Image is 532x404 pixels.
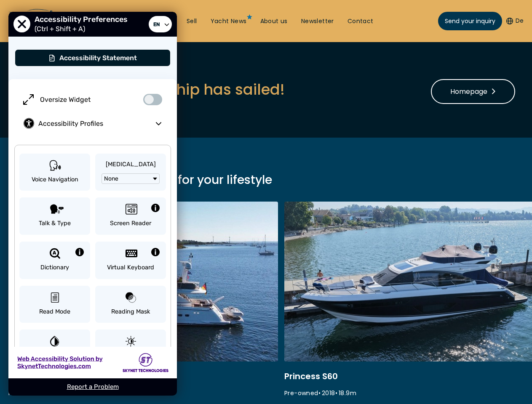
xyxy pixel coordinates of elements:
span: Accessibility Profiles [38,120,149,128]
button: Accessibility Statement [15,49,171,66]
button: Talk & Type [19,197,90,235]
button: Dictionary [19,242,90,279]
button: Accessibility Profiles [17,112,168,136]
span: en [151,19,162,29]
span: Oversize Widget [40,96,91,104]
button: De [506,17,524,25]
span: Send your inquiry [445,17,495,26]
a: About us [260,17,288,26]
a: Select Language [149,16,172,33]
button: Close Accessibility Preferences Menu [13,16,30,33]
button: None [102,173,160,184]
a: Skynet - opens in new tab [8,347,177,378]
div: User Preferences [8,12,177,396]
a: Contact [348,17,374,26]
span: None [104,175,118,182]
button: Reading Mask [95,286,166,323]
a: Sell [187,17,197,26]
span: (Ctrl + Shift + A) [35,25,89,33]
img: Web Accessibility Solution by Skynet Technologies [17,355,103,370]
button: Light Contrast [95,330,166,367]
span: Accessibility Statement [59,54,137,62]
span: Homepage [450,86,496,97]
button: Voice Navigation [19,154,90,191]
span: Accessibility Preferences [35,15,132,24]
span: [MEDICAL_DATA] [106,160,156,169]
a: Newsletter [301,17,334,26]
button: Read Mode [19,286,90,323]
a: Yacht News [211,17,247,26]
a: Report a Problem - opens in new tab [67,383,119,391]
button: Screen Reader [95,197,166,235]
button: Virtual Keyboard [95,242,166,279]
a: Send your inquiry [438,12,502,30]
img: Skynet [123,353,168,372]
button: Invert Colors [19,330,90,367]
a: Homepage [431,79,515,104]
